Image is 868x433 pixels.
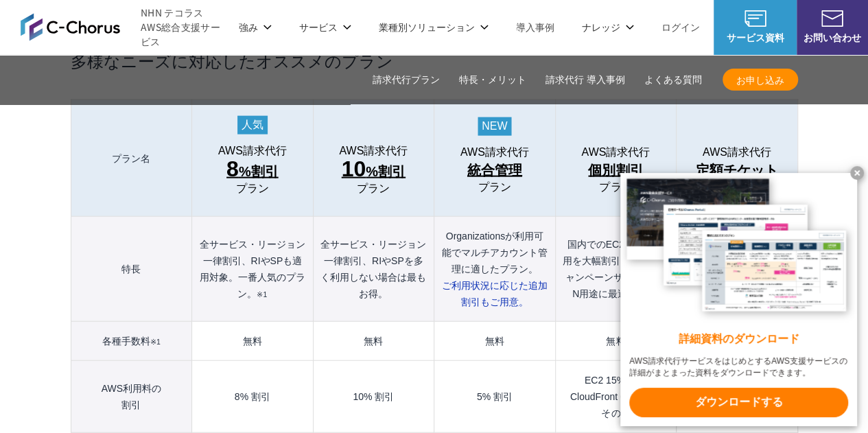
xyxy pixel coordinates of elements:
span: サービス資料 [714,30,797,45]
img: お問い合わせ [821,10,843,27]
a: AWS請求代行 統合管理プラン [441,146,548,194]
td: 5% 割引 [434,361,555,433]
span: AWS請求代行 [218,145,287,157]
x-t: 詳細資料のダウンロード [629,331,848,347]
a: AWS請求代行 8%割引 プラン [199,145,305,195]
span: プラン [478,181,511,194]
a: AWS請求代行 個別割引プラン [563,146,669,194]
th: Organizationsが利用可能でマルチアカウント管理に適したプラン。 [434,217,555,322]
p: 業種別ソリューション [379,20,489,34]
th: 全サービス・リージョン一律割引、RIやSPも適用対象。一番人気のプラン。 [192,217,313,322]
th: 各種手数料 [71,322,192,361]
span: 10 [342,156,366,181]
span: NHN テコラス AWS総合支援サービス [141,5,225,49]
h3: 多様なニーズに対応したオススメのプラン [71,49,798,72]
a: 請求代行 導入事例 [546,73,625,87]
td: EC2 15% 割引 CloudFront 65% 割引 その他 [555,361,676,433]
span: AWS請求代行 [581,146,650,159]
a: 導入事例 [516,20,554,34]
th: 全サービス・リージョン一律割引、RIやSPを多く利用しない場合は最もお得。 [313,217,434,322]
th: 国内でのEC2、CDN利用を大幅割引。Webやキャンペーンサイト、CDN用途に最適。 [555,217,676,322]
span: AWS請求代行 [460,146,529,159]
span: AWS請求代行 [703,146,771,159]
span: 統合管理 [467,159,522,181]
x-t: AWS請求代行サービスをはじめとするAWS支援サービスの詳細がまとまった資料をダウンロードできます。 [629,355,848,379]
span: お問い合わせ [797,30,868,45]
a: お申し込み [723,69,798,91]
a: ログイン [661,20,700,34]
span: 個別割引 [588,159,643,181]
span: プラン [357,183,390,195]
span: 8 [226,156,239,181]
th: AWS利用料の 割引 [71,361,192,433]
img: AWS総合支援サービス C-Chorus サービス資料 [744,10,766,27]
span: %割引 [342,158,406,183]
a: 請求代行プラン [373,73,440,87]
span: AWS請求代行 [339,145,408,157]
a: よくある質問 [644,73,702,87]
span: お申し込み [723,73,798,87]
td: 無料 [192,322,313,361]
span: 定額チケット [696,159,778,181]
small: ※1 [257,290,267,299]
td: 無料 [555,322,676,361]
span: プラン [236,183,269,195]
td: 10% 割引 [313,361,434,433]
a: 詳細資料のダウンロード AWS請求代行サービスをはじめとするAWS支援サービスの詳細がまとまった資料をダウンロードできます。 ダウンロードする [620,173,857,426]
p: サービス [299,20,351,34]
a: 特長・メリット [459,73,526,87]
span: プラン [599,181,632,194]
td: 無料 [313,322,434,361]
th: 特長 [71,217,192,322]
span: %割引 [226,158,279,183]
small: ※1 [150,338,161,346]
a: AWS総合支援サービス C-Chorus NHN テコラスAWS総合支援サービス [21,5,225,49]
a: AWS請求代行 定額チケットプラン [683,146,790,194]
a: AWS請求代行 10%割引プラン [320,145,427,195]
img: AWS総合支援サービス C-Chorus [21,13,120,41]
th: プラン名 [71,100,192,217]
span: ご利用状況に応じた [442,280,548,307]
td: 無料 [434,322,555,361]
p: 強み [239,20,272,34]
x-t: ダウンロードする [629,388,848,417]
p: ナレッジ [582,20,634,34]
td: 8% 割引 [192,361,313,433]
